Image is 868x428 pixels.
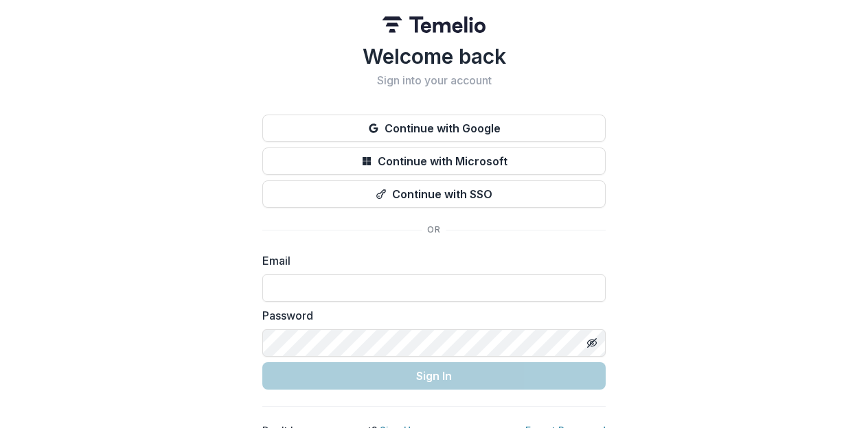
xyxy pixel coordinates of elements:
[581,332,603,354] button: Toggle password visibility
[262,252,597,269] label: Email
[262,362,606,390] button: Sign In
[262,74,606,87] h2: Sign into your account
[262,180,606,208] button: Continue with SSO
[262,147,606,175] button: Continue with Microsoft
[262,44,606,69] h1: Welcome back
[382,16,486,33] img: Temelio
[262,115,606,142] button: Continue with Google
[262,307,597,324] label: Password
